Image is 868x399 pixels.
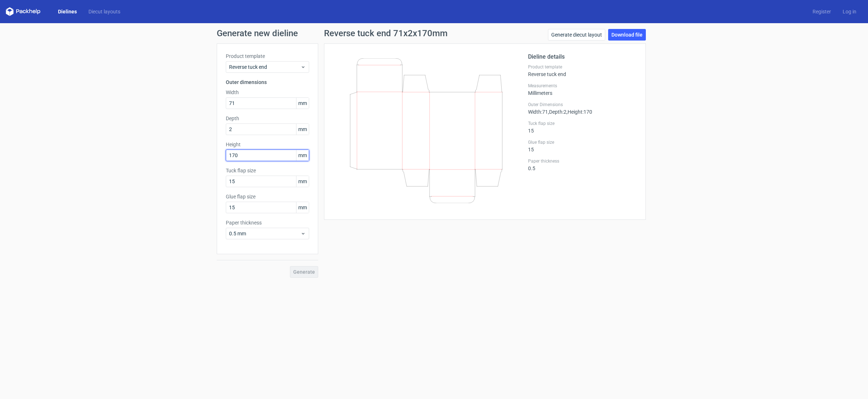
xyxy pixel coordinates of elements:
div: 0.5 [528,158,637,171]
a: Log in [837,8,862,15]
span: Width : 71 [528,109,548,115]
label: Width [226,89,309,96]
a: Dielines [52,8,83,15]
h3: Outer dimensions [226,79,309,86]
label: Tuck flap size [226,167,309,174]
label: Tuck flap size [528,121,637,126]
label: Product template [226,52,309,60]
a: Generate diecut layout [548,29,605,41]
span: Reverse tuck end [229,63,300,71]
a: Register [807,8,837,15]
span: mm [296,202,309,213]
span: mm [296,124,309,135]
label: Product template [528,64,637,70]
label: Paper thickness [528,158,637,164]
span: , Height : 170 [566,109,592,115]
span: , Depth : 2 [548,109,566,115]
div: Millimeters [528,83,637,96]
div: 15 [528,139,637,152]
a: Download file [608,29,646,41]
span: mm [296,98,309,109]
label: Height [226,141,309,148]
h1: Reverse tuck end 71x2x170mm [324,29,448,38]
div: 15 [528,121,637,134]
label: Outer Dimensions [528,102,637,108]
div: Reverse tuck end [528,64,637,77]
span: mm [296,176,309,187]
a: Diecut layouts [83,8,126,15]
label: Glue flap size [528,139,637,145]
h1: Generate new dieline [217,29,652,38]
label: Paper thickness [226,219,309,226]
label: Measurements [528,83,637,89]
h2: Dieline details [528,52,637,61]
label: Glue flap size [226,193,309,200]
label: Depth [226,115,309,122]
span: mm [296,150,309,161]
span: 0.5 mm [229,230,300,237]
